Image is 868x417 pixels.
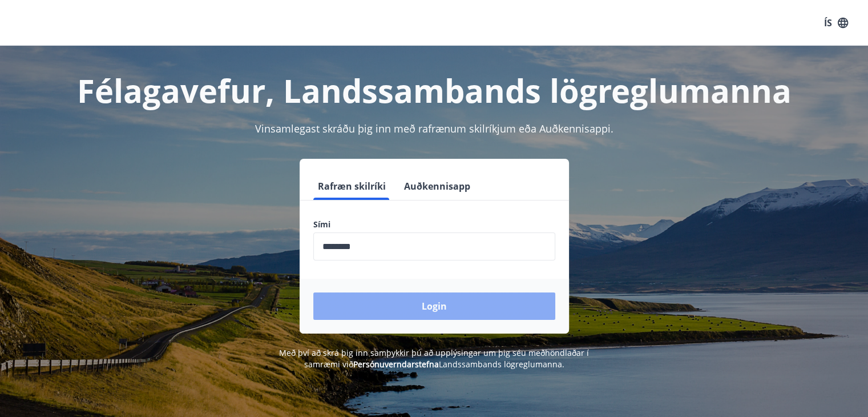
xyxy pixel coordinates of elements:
[37,69,831,112] h1: Félagavefur, Landssambands lögreglumanna
[313,292,555,320] button: Login
[353,359,439,370] a: Persónuverndarstefna
[279,347,589,370] span: Með því að skrá þig inn samþykkir þú að upplýsingar um þig séu meðhöndlaðar í samræmi við Landssa...
[399,173,475,200] button: Auðkennisapp
[313,173,390,200] button: Rafræn skilríki
[255,122,613,135] span: Vinsamlegast skráðu þig inn með rafrænum skilríkjum eða Auðkennisappi.
[313,219,555,230] label: Sími
[818,13,854,33] button: ÍS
